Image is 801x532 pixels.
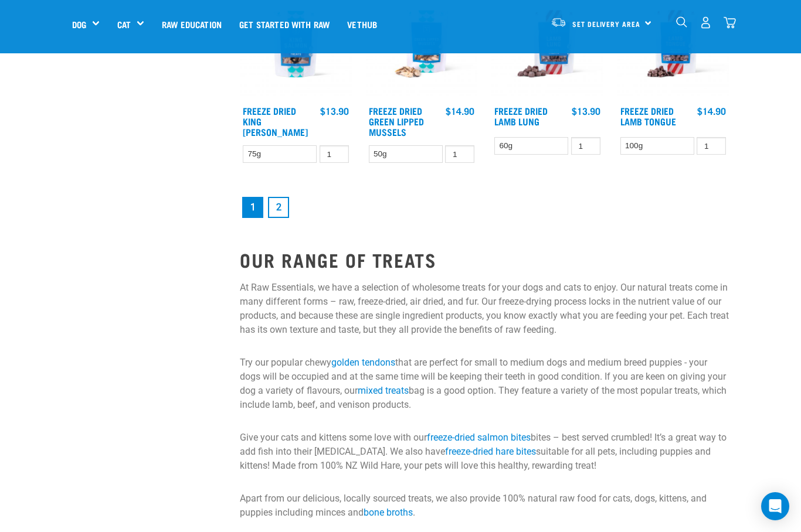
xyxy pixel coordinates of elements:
[551,17,566,28] img: van-moving.png
[338,1,386,47] a: Vethub
[697,105,726,116] div: $14.90
[240,195,729,220] nav: pagination
[72,18,86,31] a: Dog
[153,1,230,47] a: Raw Education
[358,385,409,396] a: mixed treats
[243,108,308,134] a: Freeze Dried King [PERSON_NAME]
[242,197,263,218] a: Page 1
[427,432,531,443] a: freeze-dried salmon bites
[320,105,349,116] div: $13.90
[620,108,676,124] a: Freeze Dried Lamb Tongue
[364,507,413,518] a: bone broths
[494,108,548,124] a: Freeze Dried Lamb Lung
[676,16,687,28] img: home-icon-1@2x.png
[572,105,600,116] div: $13.90
[240,492,729,520] p: Apart from our delicious, locally sourced treats, we also provide 100% natural raw food for cats,...
[320,145,349,163] input: 1
[240,356,729,412] p: Try our popular chewy that are perfect for small to medium dogs and medium breed puppies - your d...
[700,16,712,29] img: user.png
[445,145,474,163] input: 1
[445,446,536,457] a: freeze-dried hare bites
[240,431,729,473] p: Give your cats and kittens some love with our bites – best served crumbled! It’s a great way to a...
[446,105,474,116] div: $14.90
[230,1,338,47] a: Get started with Raw
[571,137,600,155] input: 1
[697,137,726,155] input: 1
[268,197,289,218] a: Goto page 2
[761,492,789,520] div: Open Intercom Messenger
[572,22,640,26] span: Set Delivery Area
[240,281,729,337] p: At Raw Essentials, we have a selection of wholesome treats for your dogs and cats to enjoy. Our n...
[240,249,729,270] h2: OUR RANGE OF TREATS
[724,16,736,29] img: home-icon@2x.png
[117,18,131,31] a: Cat
[369,108,424,134] a: Freeze Dried Green Lipped Mussels
[331,357,395,368] a: golden tendons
